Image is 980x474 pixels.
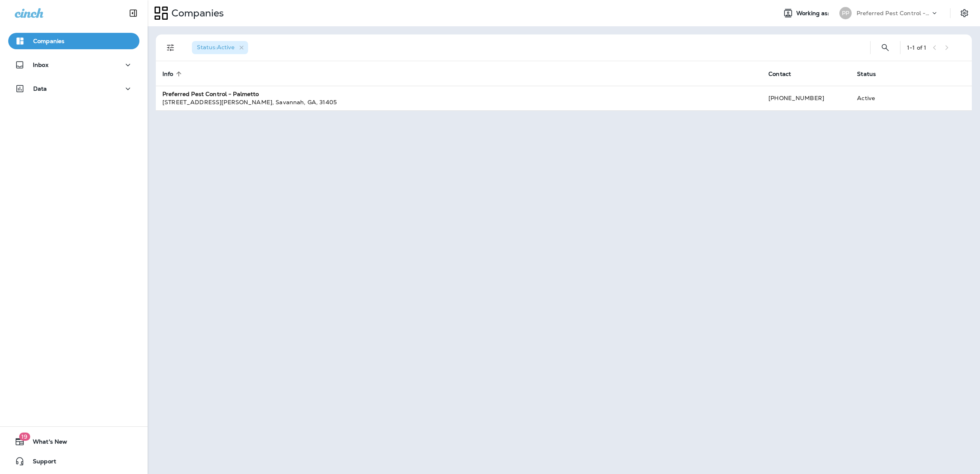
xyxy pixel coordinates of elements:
[162,71,173,78] span: Info
[33,38,64,44] p: Companies
[762,86,850,110] td: [PHONE_NUMBER]
[162,70,184,78] span: Info
[8,80,139,97] button: Data
[857,71,876,78] span: Status
[796,10,831,17] span: Working as:
[768,71,791,78] span: Contact
[162,90,259,98] strong: Preferred Pest Control - Palmetto
[122,5,145,21] button: Collapse Sidebar
[25,438,67,448] span: What's New
[162,98,755,106] div: [STREET_ADDRESS][PERSON_NAME] , Savannah , GA , 31405
[8,433,139,450] button: 19What's New
[19,433,30,441] span: 19
[8,57,139,73] button: Inbox
[25,458,56,468] span: Support
[839,7,852,19] div: PP
[8,33,139,49] button: Companies
[957,6,972,21] button: Settings
[197,44,235,51] span: Status : Active
[850,86,911,110] td: Active
[33,62,48,68] p: Inbox
[907,44,926,51] div: 1 - 1 of 1
[33,85,47,92] p: Data
[162,39,179,56] button: Filters
[877,39,893,56] button: Search Companies
[192,41,248,54] div: Status:Active
[8,453,139,469] button: Support
[857,70,887,78] span: Status
[168,7,224,19] p: Companies
[768,70,802,78] span: Contact
[857,10,930,16] p: Preferred Pest Control - Palmetto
